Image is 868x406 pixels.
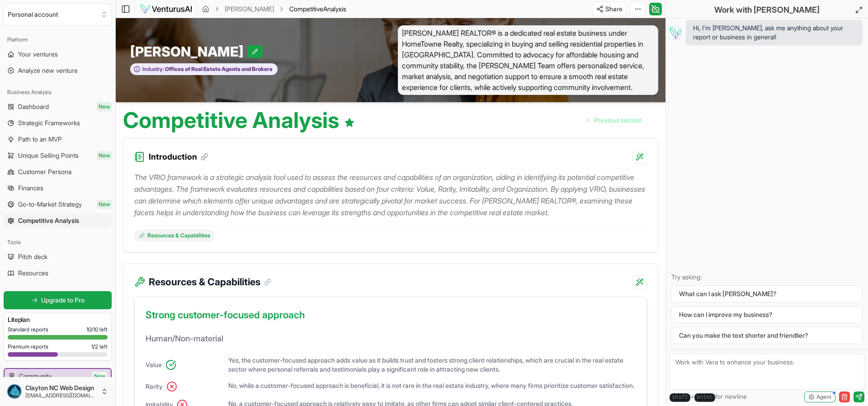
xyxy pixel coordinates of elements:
span: New [97,102,112,111]
button: Share [592,2,627,16]
span: Customer Persona [18,167,71,176]
a: Competitive Analysis [4,213,112,228]
h3: Lite plan [8,315,108,324]
button: Select an organization [4,4,112,25]
img: ACg8ocKDe8A8DDFCgnA2fr4NCXpj1i2LcxXqYZ_1_u4FDY2P8dUnAco=s96-c [7,384,22,399]
button: How can I improve my business? [671,306,863,323]
span: [EMAIL_ADDRESS][DOMAIN_NAME] [25,392,97,399]
span: 10 / 10 left [86,326,108,333]
span: Industry: [142,66,164,73]
span: Analyze new venture [18,66,78,75]
span: No, while a customer-focused approach is beneficial, it is not rare in the real estate industry, ... [228,381,636,392]
button: Clayton NC Web Design[EMAIL_ADDRESS][DOMAIN_NAME] [4,381,112,402]
a: Go to previous page [580,111,649,129]
div: Business Analysis [4,85,112,99]
span: Resources [18,269,48,278]
span: Your ventures [18,50,58,59]
div: Platform [4,33,112,47]
div: Tools [4,235,112,250]
h3: Strong customer-focused approach [146,308,636,326]
a: CommunityNew [5,369,111,383]
span: Clayton NC Web Design [25,384,97,392]
a: Your ventures [4,47,112,61]
span: 1 / 2 left [91,343,108,350]
h3: Introduction [149,151,208,163]
a: Customer Persona [4,165,112,179]
h2: Work with [PERSON_NAME] [714,4,820,16]
a: [PERSON_NAME] [225,5,274,14]
a: DashboardNew [4,99,112,114]
a: Finances [4,181,112,195]
span: Strategic Frameworks [18,118,80,127]
span: Go-to-Market Strategy [18,200,82,209]
span: New [92,372,107,381]
span: Hi, I'm [PERSON_NAME], ask me anything about your report or business in general! [693,24,855,42]
span: [PERSON_NAME] REALTOR® is a dedicated real estate business under HomeTowne Realty, specializing i... [398,25,658,95]
span: Unique Selling Points [18,151,79,160]
span: Value [146,360,162,369]
span: Offices of Real Estate Agents and Brokers [164,66,273,73]
span: Share [605,5,623,14]
span: Community [19,372,52,381]
a: Pitch deck [4,250,112,264]
button: What can I ask [PERSON_NAME]? [671,285,863,302]
button: Can you make the text shorter and friendlier? [671,327,863,344]
span: Pitch deck [18,252,47,261]
span: Dashboard [18,102,49,111]
span: Premium reports [8,343,48,350]
nav: pagination [580,111,649,129]
span: + for newline [670,392,747,402]
span: Upgrade to Pro [41,296,85,305]
button: Industry:Offices of Real Estate Agents and Brokers [130,63,278,76]
a: Go-to-Market StrategyNew [4,197,112,212]
span: Finances [18,184,43,193]
span: Standard reports [8,326,48,333]
a: Upgrade to Pro [4,291,112,309]
a: Analyze new venture [4,63,112,78]
a: Resources & Capabilities [134,230,215,241]
span: Analysis [323,5,346,13]
kbd: enter [694,393,715,402]
span: New [97,151,112,160]
img: Vera [668,25,682,40]
span: [PERSON_NAME] [130,43,247,60]
span: Path to an MVP [18,135,62,144]
img: logo [140,4,193,14]
kbd: shift [670,393,690,402]
p: Try asking: [671,273,863,282]
a: Unique Selling PointsNew [4,148,112,163]
a: Resources [4,266,112,280]
span: Agent [816,393,831,401]
a: Strategic Frameworks [4,116,112,130]
span: Rarity [146,382,163,391]
span: New [97,200,112,209]
a: Path to an MVP [4,132,112,146]
h1: Competitive Analysis [123,109,355,131]
button: Agent [804,392,835,402]
span: CompetitiveAnalysis [289,5,346,14]
p: The VRIO framework is a strategic analysis tool used to assess the resources and capabilities of ... [134,171,647,218]
span: Yes, the customer-focused approach adds value as it builds trust and fosters strong client relati... [228,356,636,374]
span: Previous section [594,116,642,125]
nav: breadcrumb [202,5,346,14]
h3: Resources & Capabilities [149,275,271,289]
h4: Human/Non-material [146,332,636,352]
span: Competitive Analysis [18,216,79,225]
